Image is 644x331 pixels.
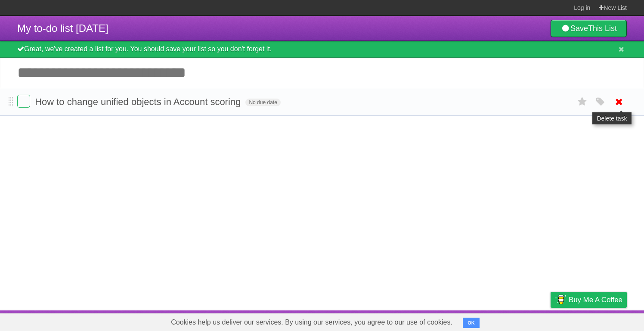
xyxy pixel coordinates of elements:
[539,312,562,329] a: Privacy
[17,22,108,34] span: My to-do list [DATE]
[463,318,480,328] button: OK
[574,95,591,109] label: Star task
[17,95,30,108] label: Done
[551,20,627,37] a: SaveThis List
[162,314,461,331] span: Cookies help us deliver our services. By using our services, you agree to our use of cookies.
[555,292,567,307] img: Buy me a coffee
[464,312,499,329] a: Developers
[588,24,617,33] b: This List
[245,99,280,106] span: No due date
[569,292,622,307] span: Buy me a coffee
[510,312,529,329] a: Terms
[573,312,627,329] a: Suggest a feature
[35,96,243,107] span: How to change unified objects in Account scoring
[551,292,627,308] a: Buy me a coffee
[436,312,454,329] a: About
